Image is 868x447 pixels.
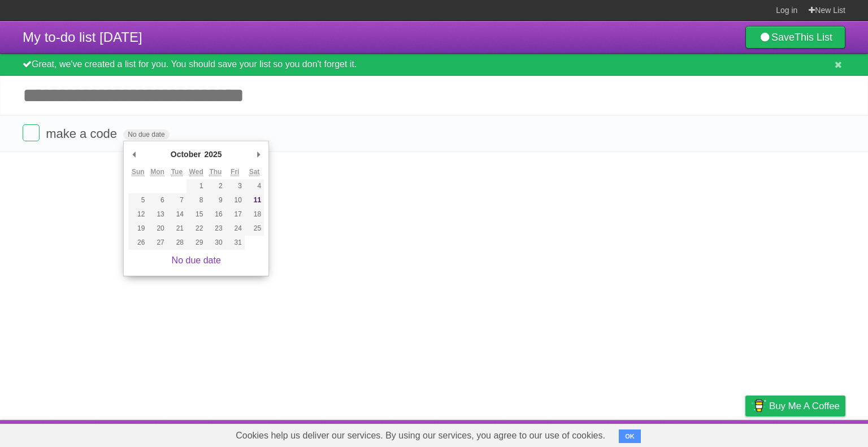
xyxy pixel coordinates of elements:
[245,222,264,236] button: 25
[731,423,760,444] a: Privacy
[206,179,225,193] button: 2
[206,222,225,236] button: 23
[769,396,840,416] span: Buy me a coffee
[206,193,225,207] button: 9
[595,423,619,444] a: About
[128,207,147,222] button: 12
[795,32,832,43] b: This List
[225,193,245,207] button: 10
[692,423,717,444] a: Terms
[147,222,167,236] button: 20
[225,207,245,222] button: 17
[167,236,186,250] button: 28
[619,429,641,443] button: OK
[167,222,186,236] button: 21
[150,168,164,176] abbr: Monday
[245,179,264,193] button: 4
[128,222,147,236] button: 19
[231,168,239,176] abbr: Friday
[745,396,845,416] a: Buy me a coffee
[751,396,766,415] img: Buy me a coffee
[128,236,147,250] button: 26
[167,207,186,222] button: 14
[128,193,147,207] button: 5
[245,193,264,207] button: 11
[206,236,225,250] button: 30
[225,236,245,250] button: 31
[225,222,245,236] button: 24
[46,127,120,141] span: make a code
[147,236,167,250] button: 27
[172,255,221,265] a: No due date
[249,168,260,176] abbr: Saturday
[186,193,206,207] button: 8
[171,168,183,176] abbr: Tuesday
[745,26,845,49] a: SaveThis List
[774,423,845,444] a: Suggest a feature
[167,193,186,207] button: 7
[189,168,203,176] abbr: Wednesday
[186,207,206,222] button: 15
[23,29,142,45] span: My to-do list [DATE]
[632,423,678,444] a: Developers
[209,168,222,176] abbr: Thursday
[128,146,140,163] button: Previous Month
[202,146,223,163] div: 2025
[225,179,245,193] button: 3
[169,146,203,163] div: October
[147,207,167,222] button: 13
[123,129,169,140] span: No due date
[245,207,264,222] button: 18
[186,222,206,236] button: 22
[206,207,225,222] button: 16
[253,146,264,163] button: Next Month
[147,193,167,207] button: 6
[23,124,40,141] label: Done
[186,179,206,193] button: 1
[224,424,617,447] span: Cookies help us deliver our services. By using our services, you agree to our use of cookies.
[186,236,206,250] button: 29
[132,168,145,176] abbr: Sunday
